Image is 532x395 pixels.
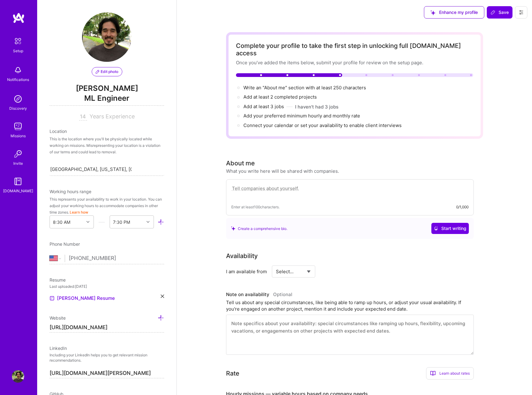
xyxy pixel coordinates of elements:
span: Years Experience [89,113,135,120]
div: [DOMAIN_NAME] [3,188,33,194]
div: 7:30 PM [113,219,130,225]
div: Setup [13,48,23,54]
div: Create a comprehensive bio. [231,225,287,232]
span: Start writing [434,225,466,231]
img: guide book [12,175,24,188]
div: About me [226,159,255,168]
div: Missions [11,133,26,139]
img: logo [12,12,25,23]
div: Note on availability [226,290,292,299]
div: Complete your profile to take the first step in unlocking full [DOMAIN_NAME] access [236,42,473,57]
span: Resume [50,277,66,282]
p: Including your LinkedIn helps you to get relevant mission recommendations. [50,353,164,363]
input: +1 (000) 000-0000 [69,249,164,267]
button: Start writing [431,223,469,234]
span: Optional [273,291,292,297]
i: icon SuggestedTeams [231,226,235,231]
img: User Avatar [82,12,132,62]
i: icon CrystalBallWhite [434,226,438,231]
div: Tell us about any special circumstances, like being able to ramp up hours, or adjust your usual a... [226,299,474,312]
i: icon Chevron [146,220,150,223]
i: icon HorizontalInLineDivider [98,219,105,225]
div: I am available from [226,268,267,275]
span: Connect your calendar or set your availability to enable client interviews [243,122,402,128]
span: Add at least 3 jobs [243,104,284,109]
div: This is the location where you'll be physically located while working on missions. Misrepresentin... [50,136,164,155]
i: icon BookOpen [430,371,436,376]
div: Invite [13,160,23,167]
div: What you write here will be shared with companies. [226,168,339,174]
input: XX [79,113,87,121]
span: ML Engineer [50,93,164,106]
button: Edit photo [92,67,122,76]
div: Once you’ve added the items below, submit your profile for review on the setup page. [236,59,473,66]
div: 8:30 AM [53,219,70,225]
div: Rate [226,369,239,378]
div: Last uploaded: [DATE] [50,283,164,290]
span: Add your preferred minimum hourly and monthly rate [243,113,360,119]
i: icon Chevron [86,220,89,223]
a: [PERSON_NAME] Resume [50,295,115,302]
div: Location [50,128,164,134]
img: Invite [12,148,24,160]
span: Enter at least 100 characters. [231,204,280,210]
img: User Avatar [12,370,24,383]
img: bell [12,64,24,76]
div: This represents your availability to work in your location. You can adjust your working hours to ... [50,196,164,215]
button: Save [487,6,512,19]
a: User Avatar [10,370,26,383]
span: Add at least 2 completed projects [243,94,317,100]
img: teamwork [12,120,24,133]
span: Website [50,315,66,321]
div: 0/1,000 [456,204,469,210]
span: Edit photo [96,69,118,74]
button: Learn how [70,209,88,215]
span: LinkedIn [50,346,67,351]
span: Working hours range [50,189,91,194]
span: Save [491,9,509,15]
div: Learn about rates [426,367,474,380]
div: Discovery [9,105,27,112]
span: [PERSON_NAME] [50,84,164,93]
span: Write an "About me" section with at least 250 characters [243,85,367,91]
i: icon Close [161,295,164,298]
button: I haven't had 3 jobs [295,104,338,110]
img: discovery [12,93,24,105]
input: http://... [50,323,164,333]
img: Resume [50,296,55,301]
i: icon PencilPurple [96,70,99,74]
div: Notifications [7,76,29,83]
div: Availability [226,251,258,261]
img: setup [11,35,24,48]
span: Phone Number [50,241,80,247]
